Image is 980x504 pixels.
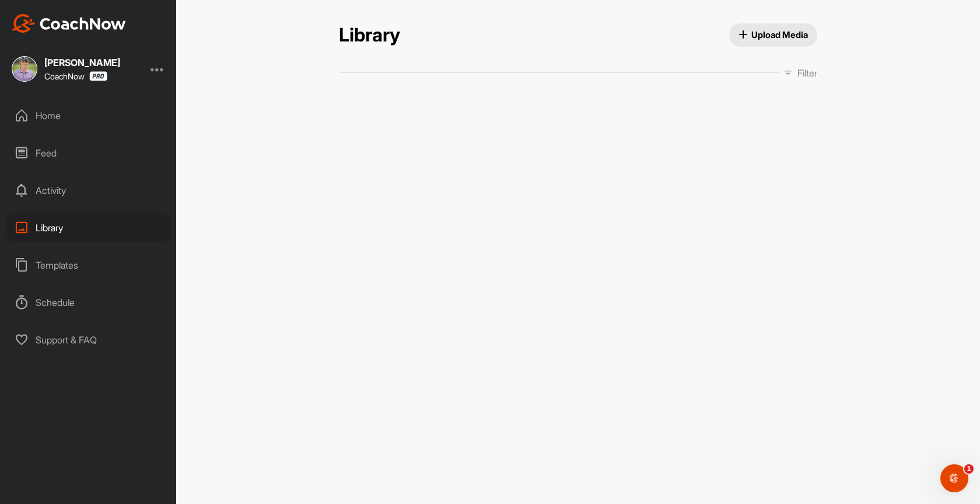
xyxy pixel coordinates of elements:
[6,176,171,205] div: Activity
[797,66,817,80] p: Filter
[6,251,171,280] div: Templates
[6,213,171,242] div: Library
[89,71,107,81] img: CoachNow Pro
[729,23,818,47] button: Upload Media
[44,71,107,81] div: CoachNow
[339,24,400,47] h2: Library
[6,288,171,317] div: Schedule
[6,138,171,168] div: Feed
[940,464,968,492] iframe: Intercom live chat
[964,464,974,474] span: 1
[12,56,37,82] img: square_1184ce2b987ed6f3dbffd35849a86d82.jpg
[12,14,126,33] img: CoachNow
[6,101,171,130] div: Home
[44,58,120,67] div: [PERSON_NAME]
[738,29,808,41] span: Upload Media
[6,325,171,354] div: Support & FAQ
